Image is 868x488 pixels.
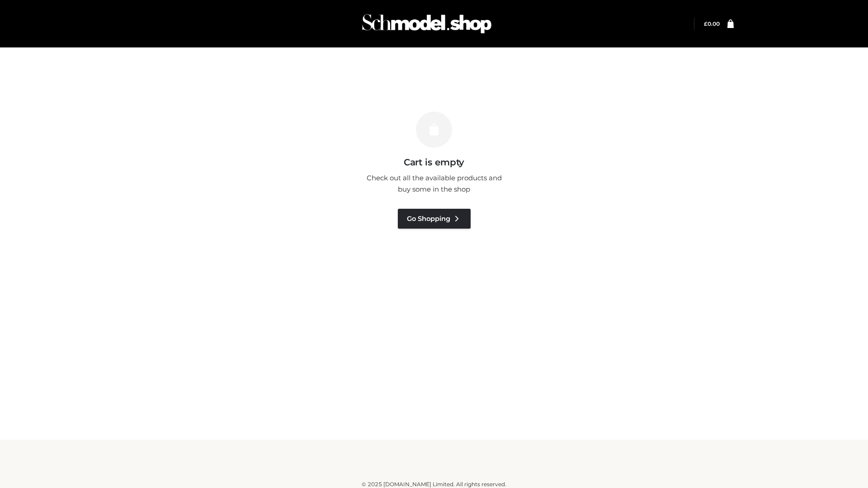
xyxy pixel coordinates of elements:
[155,157,713,168] h3: Cart is empty
[704,20,708,27] span: £
[359,6,495,42] img: Schmodel Admin 964
[362,172,506,195] p: Check out all the available products and buy some in the shop
[704,20,720,27] bdi: 0.00
[398,209,471,229] a: Go Shopping
[704,20,720,27] a: £0.00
